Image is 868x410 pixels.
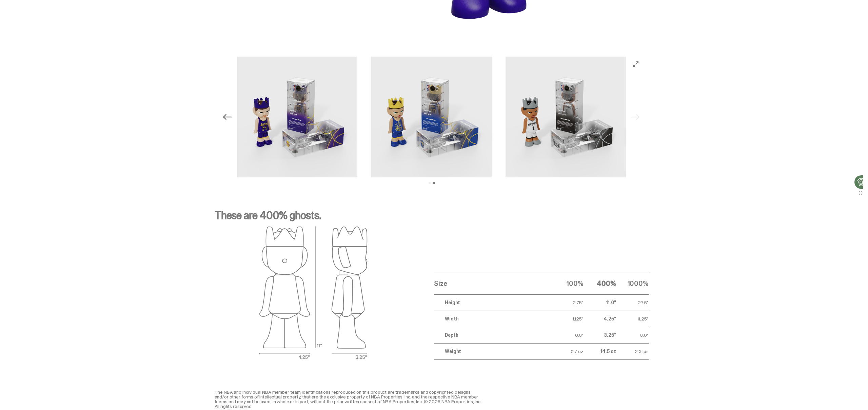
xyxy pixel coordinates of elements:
th: 400% [584,273,616,294]
th: Size [434,273,551,294]
p: These are 400% ghosts. [215,210,649,226]
img: NBA-400-MG-Wemby.png [506,57,626,177]
td: 0.8" [551,327,584,343]
td: 3.25" [584,327,616,343]
td: Depth [434,327,551,343]
td: 0.7 oz [551,343,584,359]
td: Weight [434,343,551,359]
td: 8.0" [616,327,649,343]
img: ghost outlines spec [259,226,368,360]
td: 2.3 lbs [616,343,649,359]
button: View slide 1 [429,182,431,184]
td: 11.0" [584,294,616,311]
td: Height [434,294,551,311]
td: 27.5" [616,294,649,311]
button: View slide 2 [433,182,435,184]
td: Width [434,311,551,327]
td: 4.25" [584,311,616,327]
td: 1.125" [551,311,584,327]
td: 11.25" [616,311,649,327]
button: View full-screen [632,60,640,68]
td: 14.5 oz [584,343,616,359]
th: 100% [551,273,584,294]
th: 1000% [616,273,649,294]
td: 2.75" [551,294,584,311]
img: NBA-400-MG-Curry.png [371,57,492,177]
button: Previous [220,110,235,124]
img: NBA-400-MG-Luka.png [237,57,357,177]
